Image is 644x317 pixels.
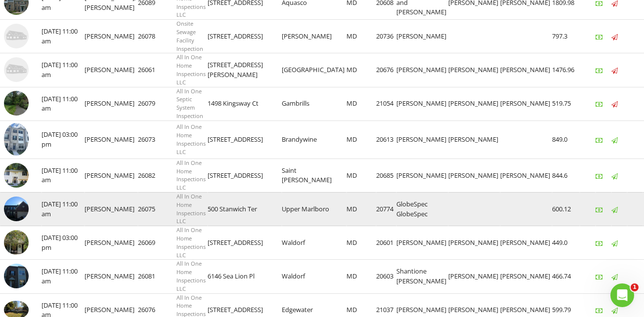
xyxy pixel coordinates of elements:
td: 26069 [138,226,176,260]
td: 6146 Sea Lion Pl [208,260,282,293]
td: [PERSON_NAME] [448,53,500,87]
td: [PERSON_NAME] [396,120,448,158]
td: [PERSON_NAME] [448,226,500,260]
td: [PERSON_NAME] [396,158,448,192]
iframe: Intercom live chat [610,283,634,307]
td: Upper Marlboro [282,192,346,226]
span: All In One Home Inspections LLC [176,53,206,85]
td: [STREET_ADDRESS] [208,226,282,260]
td: MD [346,87,376,120]
td: [PERSON_NAME] [85,20,138,53]
td: GlobeSpec GlobeSpec [396,192,448,226]
img: 9353726%2Fcover_photos%2FHd765cCCUF5NwUhwMq4I%2Fsmall.jpg [4,230,29,255]
td: Shantione [PERSON_NAME] [396,260,448,293]
td: 20736 [376,20,396,53]
td: 20603 [376,260,396,293]
td: Saint [PERSON_NAME] [282,158,346,192]
td: 26078 [138,20,176,53]
span: All In One Home Inspections LLC [176,260,206,292]
td: MD [346,158,376,192]
td: [STREET_ADDRESS] [208,158,282,192]
td: [DATE] 11:00 am [42,158,85,192]
td: [PERSON_NAME] [85,260,138,293]
td: 20774 [376,192,396,226]
td: 449.0 [552,226,580,260]
td: 26073 [138,120,176,158]
td: 20685 [376,158,396,192]
td: 20676 [376,53,396,87]
span: All In One Septic System Inspection [176,87,203,119]
span: All In One Home Inspections LLC [176,193,206,225]
td: [PERSON_NAME] [396,87,448,120]
td: 26061 [138,53,176,87]
td: 1498 Kingsway Ct [208,87,282,120]
td: [STREET_ADDRESS] [208,120,282,158]
td: [DATE] 11:00 am [42,87,85,120]
td: [PERSON_NAME] [396,20,448,53]
td: 519.75 [552,87,580,120]
td: MD [346,226,376,260]
td: [PERSON_NAME] [85,226,138,260]
td: [DATE] 11:00 am [42,20,85,53]
td: MD [346,192,376,226]
td: [PERSON_NAME] [396,226,448,260]
td: 1476.96 [552,53,580,87]
td: 26082 [138,158,176,192]
td: [DATE] 03:00 pm [42,120,85,158]
td: [PERSON_NAME] [282,20,346,53]
td: 20601 [376,226,396,260]
td: [PERSON_NAME] [500,53,552,87]
td: 21054 [376,87,396,120]
td: 500 Stanwich Ter [208,192,282,226]
td: Waldorf [282,260,346,293]
td: [STREET_ADDRESS] [208,20,282,53]
td: MD [346,260,376,293]
span: All In One Home Inspections LLC [176,123,206,155]
span: 1 [631,283,639,291]
td: [GEOGRAPHIC_DATA] [282,53,346,87]
td: 26081 [138,260,176,293]
td: 26075 [138,192,176,226]
td: 26079 [138,87,176,120]
img: 9360144%2Fcover_photos%2FAuCt0hp9sxes2gHYIVJi%2Fsmall.jpg [4,163,29,188]
td: [DATE] 11:00 am [42,192,85,226]
td: Waldorf [282,226,346,260]
td: [STREET_ADDRESS][PERSON_NAME] [208,53,282,87]
td: [DATE] 11:00 am [42,53,85,87]
td: [DATE] 11:00 am [42,260,85,293]
td: MD [346,53,376,87]
td: [PERSON_NAME] [448,87,500,120]
td: 600.12 [552,192,580,226]
td: MD [346,20,376,53]
td: [PERSON_NAME] [85,120,138,158]
td: 844.6 [552,158,580,192]
span: All In One Home Inspections LLC [176,226,206,258]
td: [PERSON_NAME] [448,158,500,192]
td: [PERSON_NAME] [85,192,138,226]
td: [PERSON_NAME] [500,226,552,260]
img: 9347497%2Fcover_photos%2Fonn5hjd69q05dnLPFTHx%2Fsmall.jpg [4,123,29,156]
img: 9353153%2Freports%2F2cc82d07-b823-428f-89a7-a054348e7c60%2Fcover_photos%2F6TW1RulXh19AStRoFMdD%2F... [4,264,29,288]
td: [PERSON_NAME] [85,87,138,120]
td: [PERSON_NAME] [448,120,500,158]
img: streetview [4,91,29,116]
td: 797.3 [552,20,580,53]
img: house-placeholder-square-ca63347ab8c70e15b013bc22427d3df0f7f082c62ce06d78aee8ec4e70df452f.jpg [4,57,29,82]
td: [PERSON_NAME] [396,53,448,87]
td: [PERSON_NAME] [500,87,552,120]
td: [PERSON_NAME] [85,53,138,87]
span: All In One Home Inspections LLC [176,159,206,191]
td: MD [346,120,376,158]
td: [PERSON_NAME] [500,260,552,293]
td: [PERSON_NAME] [85,158,138,192]
td: 466.74 [552,260,580,293]
td: Brandywine [282,120,346,158]
td: 849.0 [552,120,580,158]
td: 20613 [376,120,396,158]
img: house-placeholder-square-ca63347ab8c70e15b013bc22427d3df0f7f082c62ce06d78aee8ec4e70df452f.jpg [4,24,29,48]
td: Gambrills [282,87,346,120]
img: 9360035%2Fcover_photos%2FVUzYIoHmHo0kAv1NZXZF%2Fsmall.jpg [4,197,29,221]
td: [PERSON_NAME] [500,158,552,192]
span: Onsite Sewage Facility Inspection [176,20,203,52]
td: [PERSON_NAME] [448,260,500,293]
